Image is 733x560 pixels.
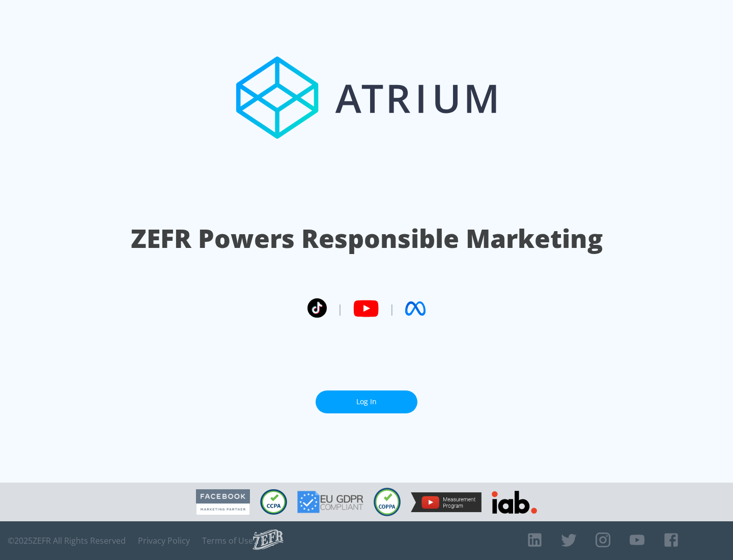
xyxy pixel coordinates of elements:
img: Facebook Marketing Partner [196,489,250,515]
img: IAB [492,491,537,514]
a: Log In [316,390,417,413]
span: © 2025 ZEFR All Rights Reserved [8,536,126,546]
a: Terms of Use [202,536,253,546]
h1: ZEFR Powers Responsible Marketing [131,221,603,256]
img: CCPA Compliant [260,489,287,515]
a: Privacy Policy [138,536,190,546]
img: GDPR Compliant [297,491,363,513]
img: YouTube Measurement Program [411,492,482,512]
span: | [389,301,395,316]
span: | [337,301,343,316]
img: COPPA Compliant [374,488,401,516]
